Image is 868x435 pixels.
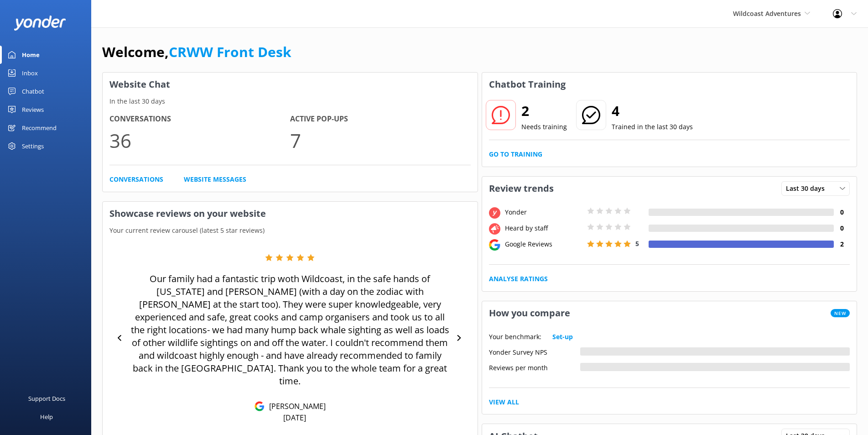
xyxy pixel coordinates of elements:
div: Recommend [22,119,57,137]
h4: 2 [834,239,850,249]
h4: 0 [834,223,850,233]
p: Trained in the last 30 days [612,122,693,132]
p: Your current review carousel (latest 5 star reviews) [103,225,478,236]
p: 7 [290,125,471,156]
a: Analyse Ratings [489,274,548,284]
a: CRWW Front Desk [169,42,291,61]
div: Reviews [22,100,44,119]
h1: Welcome, [102,41,291,63]
div: Heard by staff [503,223,585,233]
div: Yonder [503,207,585,217]
div: Reviews per month [489,363,580,371]
a: View All [489,397,519,407]
p: Needs training [521,122,567,132]
p: [PERSON_NAME] [265,401,326,411]
a: Website Messages [184,174,246,184]
h3: Chatbot Training [482,73,572,96]
a: Go to Training [489,149,542,159]
h3: Website Chat [103,73,478,96]
div: Chatbot [22,82,44,100]
p: 36 [109,125,290,156]
span: Last 30 days [786,183,830,194]
h3: Review trends [482,177,561,200]
div: Yonder Survey NPS [489,347,580,356]
div: Inbox [22,64,38,82]
img: yonder-white-logo.png [14,16,66,31]
div: Settings [22,137,44,155]
p: [DATE] [283,413,306,423]
h4: Conversations [109,113,290,125]
p: Our family had a fantastic trip woth Wildcoast, in the safe hands of [US_STATE] and [PERSON_NAME]... [128,273,452,388]
div: Support Docs [28,389,65,408]
span: New [831,309,850,317]
h2: 2 [521,100,567,122]
a: Conversations [109,174,163,184]
div: Google Reviews [503,239,585,249]
img: Google Reviews [255,401,265,411]
div: Home [22,46,40,64]
h2: 4 [612,100,693,122]
h3: Showcase reviews on your website [103,202,478,225]
a: Set-up [552,332,573,342]
span: Wildcoast Adventures [733,9,801,18]
span: 5 [635,239,639,248]
h3: How you compare [482,301,577,325]
p: Your benchmark: [489,332,541,342]
h4: Active Pop-ups [290,113,471,125]
p: In the last 30 days [103,96,478,106]
div: Help [40,408,53,426]
h4: 0 [834,207,850,217]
